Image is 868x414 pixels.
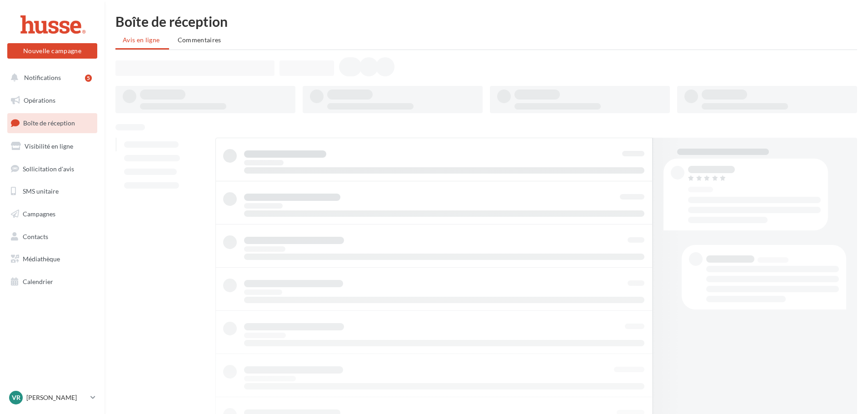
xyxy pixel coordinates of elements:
span: Médiathèque [23,255,60,263]
span: Commentaires [178,36,221,44]
button: Nouvelle campagne [7,43,97,59]
a: Sollicitation d'avis [5,160,99,179]
span: Boîte de réception [23,119,75,127]
a: SMS unitaire [5,182,99,201]
span: Vr [12,393,20,402]
a: Vr [PERSON_NAME] [7,389,97,406]
span: Contacts [23,233,48,240]
a: Contacts [5,227,99,246]
span: Campagnes [23,210,55,218]
a: Médiathèque [5,249,99,269]
a: Calendrier [5,272,99,291]
span: SMS unitaire [23,187,59,195]
div: Boîte de réception [115,15,857,28]
a: Visibilité en ligne [5,137,99,156]
button: Notifications 5 [5,68,95,87]
a: Opérations [5,91,99,110]
span: Calendrier [23,278,53,285]
span: Notifications [24,74,61,81]
span: Sollicitation d'avis [23,165,74,172]
a: Boîte de réception [5,113,99,133]
a: Campagnes [5,205,99,224]
p: [PERSON_NAME] [26,393,87,402]
div: 5 [85,75,92,82]
span: Visibilité en ligne [25,142,73,150]
span: Opérations [24,96,55,104]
